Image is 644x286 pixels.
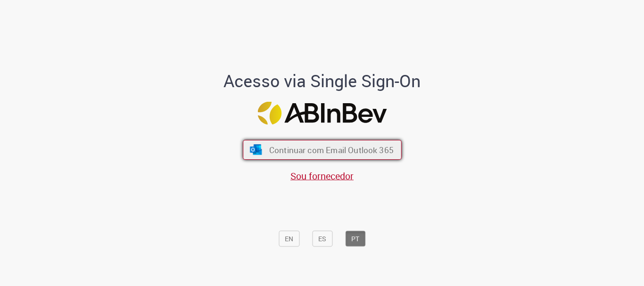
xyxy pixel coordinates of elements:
h1: Acesso via Single Sign-On [191,72,453,90]
button: EN [279,231,299,247]
img: ícone Azure/Microsoft 360 [249,145,263,155]
button: ícone Azure/Microsoft 360 Continuar com Email Outlook 365 [243,140,402,160]
a: Sou fornecedor [290,170,354,182]
span: Continuar com Email Outlook 365 [269,145,393,155]
button: ES [312,231,332,247]
button: PT [345,231,365,247]
img: Logo ABInBev [257,102,387,125]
